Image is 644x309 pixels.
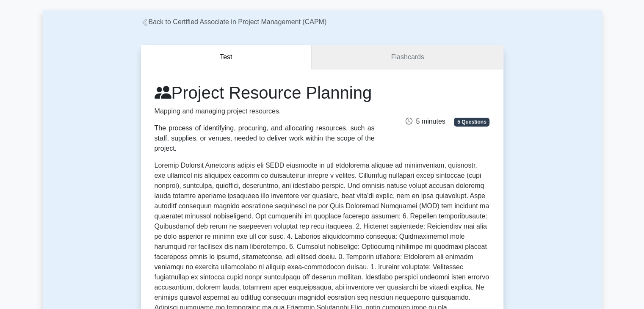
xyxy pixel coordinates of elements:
p: Mapping and managing project resources. [155,106,375,116]
h1: Project Resource Planning [155,83,375,103]
button: Test [141,45,312,69]
span: 5 minutes [406,118,445,125]
span: 5 Questions [454,118,489,126]
a: Flashcards [312,45,503,69]
div: The process of identifying, procuring, and allocating resources, such as staff, supplies, or venu... [155,123,375,154]
a: Back to Certified Associate in Project Management (CAPM) [141,18,327,25]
